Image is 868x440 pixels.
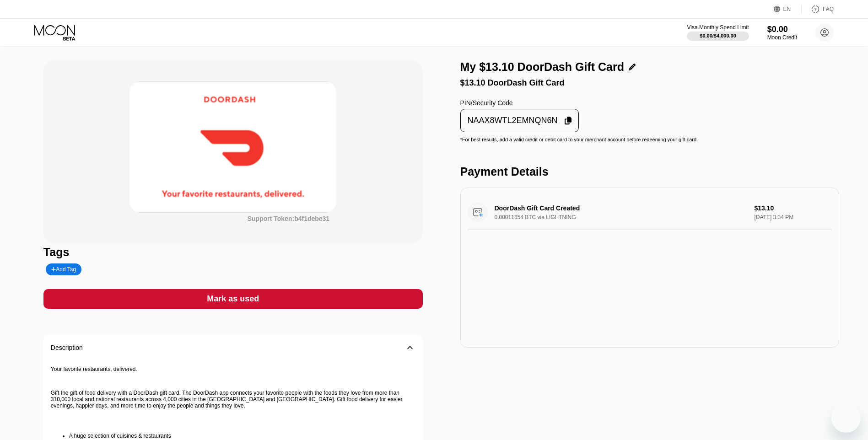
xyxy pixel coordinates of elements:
div: $13.10 DoorDash Gift Card [460,78,840,88]
div: Add Tag [51,266,76,273]
div: Add Tag [46,263,81,275]
div: NAAX8WTL2EMNQN6N [468,115,558,126]
div: * For best results, add a valid credit or debit card to your merchant account before redeeming yo... [460,137,840,142]
div: My $13.10 DoorDash Gift Card [460,60,624,74]
p: Gift the gift of food delivery with a DoorDash gift card. The DoorDash app connects your favorite... [51,390,415,409]
div: FAQ [823,6,834,12]
div: Support Token: b4f1debe31 [248,215,329,222]
div: 󰅀 [404,342,415,353]
div: $0.00Moon Credit [767,25,797,41]
div: Visa Monthly Spend Limit$0.00/$4,000.00 [687,24,749,41]
div: Visa Monthly Spend Limit [687,24,749,31]
iframe: Button to launch messaging window [831,403,861,433]
div: Mark as used [207,294,259,304]
div: EN [774,5,802,14]
div: $0.00 / $4,000.00 [700,33,736,38]
div: Moon Credit [767,34,797,41]
div: NAAX8WTL2EMNQN6N [460,109,579,132]
p: Your favorite restaurants, delivered. [51,366,415,372]
div: EN [783,6,791,12]
div: Mark as used [43,289,423,309]
div: Description [51,344,83,351]
div: PIN/Security Code [460,99,579,107]
div: Tags [43,246,423,259]
div: FAQ [802,5,834,14]
div: Payment Details [460,165,840,178]
div: Support Token:b4f1debe31 [248,215,329,222]
li: A huge selection of cuisines & restaurants [69,433,415,439]
div: $0.00 [767,25,797,34]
